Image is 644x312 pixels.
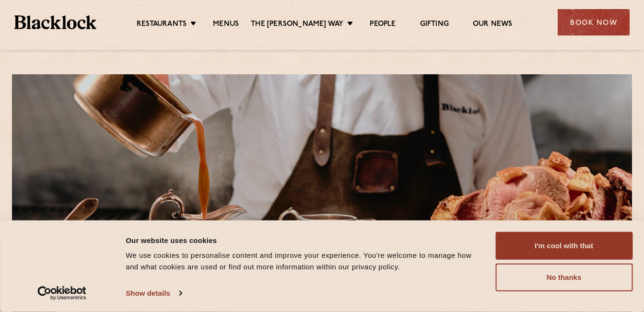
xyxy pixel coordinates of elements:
[126,286,181,300] a: Show details
[495,232,632,260] button: I'm cool with that
[420,20,449,30] a: Gifting
[473,20,513,30] a: Our News
[126,234,484,246] div: Our website uses cookies
[126,250,484,273] div: We use cookies to personalise content and improve your experience. You're welcome to manage how a...
[213,20,239,30] a: Menus
[14,15,96,29] img: BL_Textured_Logo-footer-cropped.svg
[558,9,630,35] div: Book Now
[20,286,104,300] a: Usercentrics Cookiebot - opens in a new window
[495,264,632,291] button: No thanks
[137,20,187,30] a: Restaurants
[370,20,396,30] a: People
[251,20,343,30] a: The [PERSON_NAME] Way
